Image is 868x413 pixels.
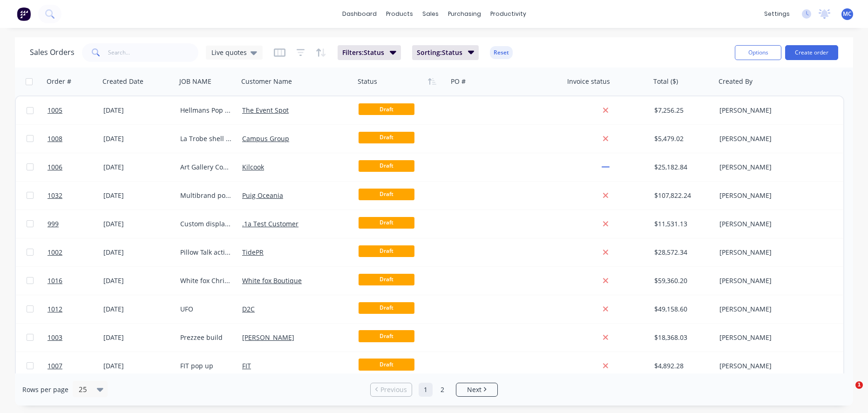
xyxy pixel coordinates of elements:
a: 1012 [47,295,103,323]
a: Previous page [371,385,412,394]
div: $4,892.28 [654,361,709,371]
div: $25,182.84 [654,162,709,172]
a: 1003 [47,324,103,352]
a: [PERSON_NAME] [242,333,294,342]
div: [DATE] [103,305,173,314]
a: Puig Oceania [242,191,283,200]
div: Order # [47,77,71,86]
span: 1006 [47,162,62,172]
a: 1002 [47,238,103,266]
h1: Sales Orders [30,48,75,57]
span: Draft [359,245,414,257]
div: settings [759,7,794,21]
span: Draft [359,160,414,172]
div: [DATE] [103,162,173,172]
div: [PERSON_NAME] [719,191,823,200]
span: 1005 [47,106,62,115]
a: Next page [456,385,497,394]
div: Custom display shelving [180,219,232,229]
div: [PERSON_NAME] [719,305,823,314]
span: Rows per page [22,385,68,394]
span: Draft [359,217,414,229]
a: The Event Spot [242,106,289,115]
div: [DATE] [103,191,173,200]
div: [PERSON_NAME] [719,219,823,229]
div: Total ($) [653,77,678,86]
div: La Trobe shell install [180,134,232,143]
div: sales [418,7,443,21]
a: Page 2 [435,383,449,397]
div: [PERSON_NAME] [719,106,823,115]
button: Options [735,45,781,60]
span: 1 [855,381,863,389]
span: Previous [380,385,407,394]
span: Draft [359,330,414,342]
div: Customer Name [241,77,292,86]
a: 1007 [47,352,103,380]
div: Created Date [102,77,143,86]
img: Factory [17,7,31,21]
div: Invoice status [567,77,610,86]
div: [DATE] [103,333,173,342]
div: [PERSON_NAME] [719,248,823,257]
input: Search... [108,43,199,62]
a: dashboard [338,7,381,21]
div: $28,572.34 [654,248,709,257]
button: Create order [785,45,838,60]
div: [PERSON_NAME] [719,134,823,143]
div: FIT pop up [180,361,232,371]
span: Draft [359,274,414,285]
div: [DATE] [103,134,173,143]
div: [DATE] [103,361,173,371]
span: Draft [359,132,414,143]
ul: Pagination [366,383,502,397]
span: Sorting: Status [417,48,462,57]
div: Hellmans Pop up [180,106,232,115]
div: products [381,7,418,21]
span: Live quotes [211,47,247,57]
div: [PERSON_NAME] [719,162,823,172]
button: Sorting:Status [412,45,479,60]
span: 1032 [47,191,62,200]
a: Campus Group [242,134,289,143]
div: Pillow Talk activation [180,248,232,257]
div: [PERSON_NAME] [719,333,823,342]
div: UFO [180,305,232,314]
div: [DATE] [103,219,173,229]
a: 999 [47,210,103,238]
a: 1032 [47,182,103,210]
a: Kilcook [242,162,264,171]
div: $5,479.02 [654,134,709,143]
span: MC [843,10,852,18]
span: Next [467,385,481,394]
div: $49,158.60 [654,305,709,314]
a: D2C [242,305,255,313]
div: productivity [486,7,531,21]
a: White fox Boutique [242,276,302,285]
a: Page 1 is your current page [419,383,433,397]
div: [PERSON_NAME] [719,361,823,371]
button: Reset [490,46,513,59]
span: Filters: Status [342,48,384,57]
iframe: Intercom live chat [836,381,859,404]
a: FIT [242,361,251,370]
span: 1012 [47,305,62,314]
span: 999 [47,219,59,229]
div: $59,360.20 [654,276,709,285]
span: 1016 [47,276,62,285]
span: Draft [359,359,414,370]
span: 1008 [47,134,62,143]
div: Prezzee build [180,333,232,342]
div: [PERSON_NAME] [719,276,823,285]
div: [DATE] [103,248,173,257]
div: $18,368.03 [654,333,709,342]
div: Art Gallery Construction items [180,162,232,172]
span: Draft [359,302,414,314]
a: .1a Test Customer [242,219,298,228]
div: [DATE] [103,106,173,115]
div: $11,531.13 [654,219,709,229]
a: 1006 [47,153,103,181]
button: Filters:Status [338,45,401,60]
div: JOB NAME [179,77,211,86]
div: purchasing [443,7,486,21]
